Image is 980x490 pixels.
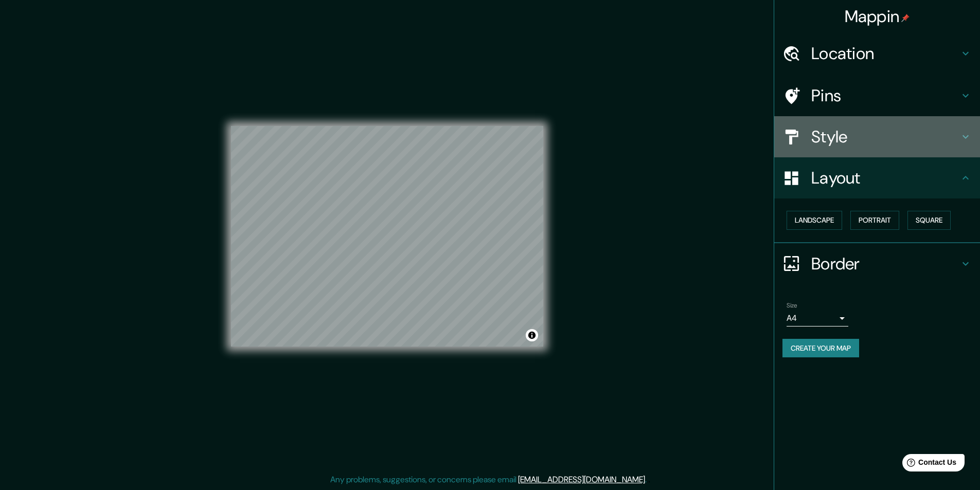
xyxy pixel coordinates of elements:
div: A4 [787,310,848,326]
button: Landscape [787,211,842,230]
label: Size [787,301,797,310]
h4: Style [811,126,959,147]
canvas: Map [231,126,543,347]
div: Style [774,116,980,157]
h4: Border [811,253,959,274]
div: . [647,474,648,486]
div: Layout [774,157,980,198]
a: [EMAIL_ADDRESS][DOMAIN_NAME] [518,474,645,485]
img: pin-icon.png [901,14,910,22]
div: Border [774,243,980,284]
div: Pins [774,75,980,116]
div: . [648,474,650,486]
div: Location [774,33,980,74]
button: Portrait [850,211,899,230]
h4: Mappin [845,6,910,27]
button: Create your map [782,339,859,358]
h4: Location [811,43,959,64]
button: Toggle attribution [526,329,538,341]
button: Square [907,211,951,230]
p: Any problems, suggestions, or concerns please email . [330,474,647,486]
h4: Layout [811,168,959,188]
iframe: Help widget launcher [888,450,969,479]
h4: Pins [811,85,959,106]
